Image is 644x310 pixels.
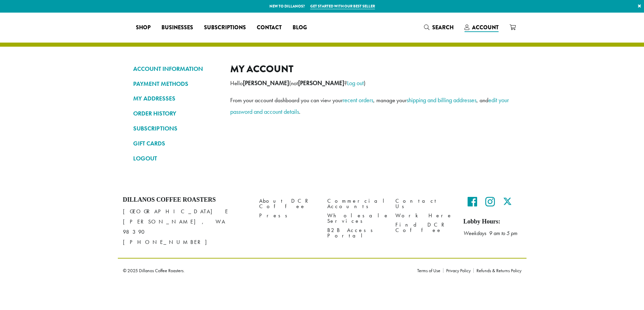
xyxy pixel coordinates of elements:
[395,220,453,235] a: Find DCR Coffee
[293,24,307,32] span: Blog
[230,94,511,118] p: From your account dashboard you can view your , manage your , and .
[133,93,220,104] a: MY ADDRESSES
[133,63,220,75] a: ACCOUNT INFORMATION
[417,268,443,273] a: Terms of Use
[395,196,453,211] a: Contact Us
[230,77,511,89] p: Hello (not ? )
[472,24,499,31] span: Account
[230,96,509,115] a: edit your password and account details
[259,196,317,211] a: About DCR Coffee
[133,108,220,119] a: ORDER HISTORY
[133,123,220,134] a: SUBSCRIPTIONS
[327,226,385,241] a: B2B Access Portal
[327,211,385,226] a: Wholesale Services
[257,24,282,32] span: Contact
[133,138,220,149] a: GIFT CARDS
[327,196,385,211] a: Commercial Accounts
[123,206,249,247] p: [GEOGRAPHIC_DATA] E [PERSON_NAME], WA 98390 [PHONE_NUMBER]
[343,96,373,104] a: recent orders
[243,79,289,87] strong: [PERSON_NAME]
[161,24,193,32] span: Businesses
[464,218,521,226] h5: Lobby Hours:
[395,211,453,220] a: Work Here
[443,268,473,273] a: Privacy Policy
[347,79,364,87] a: Log out
[432,24,454,31] span: Search
[136,24,151,32] span: Shop
[407,96,476,104] a: shipping and billing addresses
[298,79,344,87] strong: [PERSON_NAME]
[130,22,156,33] a: Shop
[230,63,511,75] h2: My account
[133,153,220,164] a: LOGOUT
[259,211,317,220] a: Press
[133,63,220,170] nav: Account pages
[204,24,246,32] span: Subscriptions
[133,78,220,90] a: PAYMENT METHODS
[310,3,375,9] a: Get started with our best seller
[473,268,521,273] a: Refunds & Returns Policy
[419,22,459,33] a: Search
[464,230,517,237] em: Weekdays 9 am to 5 pm
[123,196,249,204] h4: Dillanos Coffee Roasters
[123,268,407,273] p: © 2025 Dillanos Coffee Roasters.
